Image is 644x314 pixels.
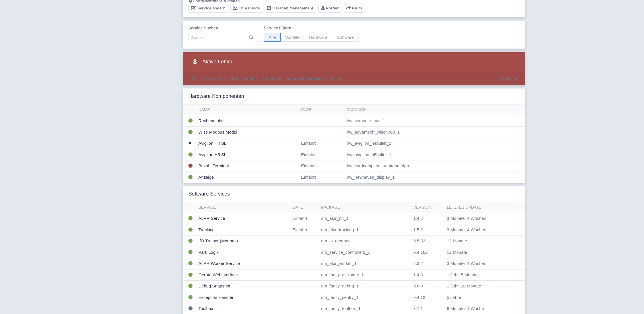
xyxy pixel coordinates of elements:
[444,247,513,258] td: 12 Monate
[318,4,341,13] a: Portier
[188,25,257,31] label: Service suchen
[196,258,290,269] td: ALPR Worker Service
[299,149,345,160] td: Einfahrt
[332,33,359,42] span: Software
[196,247,290,258] td: Park Logik
[202,72,240,85] td: Bezahl Terminal 1
[413,272,423,277] span: 1.4.3
[444,292,513,303] td: 5 Jahre
[299,104,345,115] th: Gate
[319,235,411,247] td: om_io_modbus_1
[319,213,411,224] td: om_alpr_nn_1
[290,202,319,213] th: Gate
[196,269,290,281] td: Geräte Webinterface
[196,224,290,235] td: Tracking
[413,238,425,243] span: 0.5.33
[444,281,513,292] td: 1 Jahr, 10 Monate
[345,115,525,127] td: hw_compute_nuc_1
[413,216,423,221] span: 1.4.2
[196,202,290,213] th: Service
[444,258,513,269] td: 3 Monate, 4 Wochen
[240,72,259,85] td: Einfahrt
[345,138,525,149] td: hw_avigilon_h4bullet_1
[319,247,411,258] td: om_service_controller2_1
[444,202,513,213] th: Letztes Update
[319,258,411,269] td: om_alpr_worker_1
[413,283,423,288] span: 0.6.0
[319,281,411,292] td: om_fancy_debug_1
[413,261,423,266] span: 2.3.2
[196,138,299,149] td: Avigilon H4 SL
[299,172,345,183] td: Einfahrt
[196,213,290,224] td: ALPR Service
[496,72,525,85] td: 56 Minuten
[319,269,411,281] td: om_fancy_assistant_1
[196,126,299,138] td: Wise Modbus Modul
[411,202,444,213] th: Version
[188,93,244,100] h3: Hardware Komponenten
[413,306,423,311] span: 3.1.1
[196,149,299,160] td: Avigilon H5 SL
[188,4,228,13] a: Service ändern
[188,191,230,197] h3: Software Services
[290,213,319,224] td: Einfahrt
[444,224,513,235] td: 3 Monate, 4 Wochen
[345,149,525,160] td: hw_avigilon_h5bullet_1
[196,292,290,303] td: Exception Handler
[345,160,525,172] td: hw_cardcomplete_unattendedpro_1
[319,202,411,213] th: Package
[413,295,425,300] span: 0.4.12
[299,138,345,149] td: Einfahrt
[444,269,513,281] td: 1 Jahr, 5 Monate
[280,33,304,42] span: Vorfälle
[196,104,299,115] th: Name
[196,281,290,292] td: Debug Snapshot
[290,224,319,235] td: Einfahrt
[444,213,513,224] td: 3 Monate, 4 Wochen
[261,76,344,81] span: Das Bezahl Terminal funktioniert nicht mehr
[188,57,232,67] h3: Aktive Fehler
[196,235,290,247] td: I/O Treiber (Modbus)
[319,224,411,235] td: om_alpr_tracking_1
[319,292,411,303] td: om_fancy_sentry_1
[345,126,525,138] td: hw_advantech_wise4060_1
[413,250,428,255] span: 0.4.162
[196,160,299,172] td: Bezahl Terminal
[344,4,365,13] button: RPCs
[299,160,345,172] td: Einfahrt
[264,33,281,42] span: Alle
[413,227,423,232] span: 1.5.2
[345,104,525,115] th: Package
[196,172,299,183] td: Anzeige
[188,33,257,42] input: Suche…
[265,4,316,13] a: Garagen Management
[196,115,299,127] td: Recheneinheit
[444,235,513,247] td: 12 Monate
[345,172,525,183] td: hw_newhaven_display_1
[230,4,262,13] a: Thresholds
[304,33,332,42] span: Hardware
[264,25,359,31] label: Service filtern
